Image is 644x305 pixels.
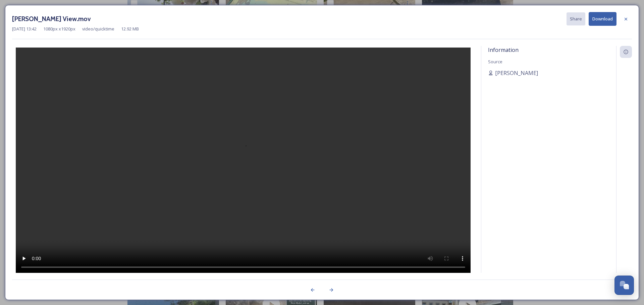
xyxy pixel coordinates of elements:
[121,26,139,32] span: 12.92 MB
[488,59,502,65] span: Source
[12,14,91,24] h3: [PERSON_NAME] View.mov
[589,12,616,26] button: Download
[488,46,519,54] span: Information
[495,69,538,77] span: [PERSON_NAME]
[12,26,37,32] span: [DATE] 13:42
[567,12,585,25] button: Share
[614,276,634,295] button: Open Chat
[43,26,75,32] span: 1080 px x 1920 px
[82,26,114,32] span: video/quicktime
